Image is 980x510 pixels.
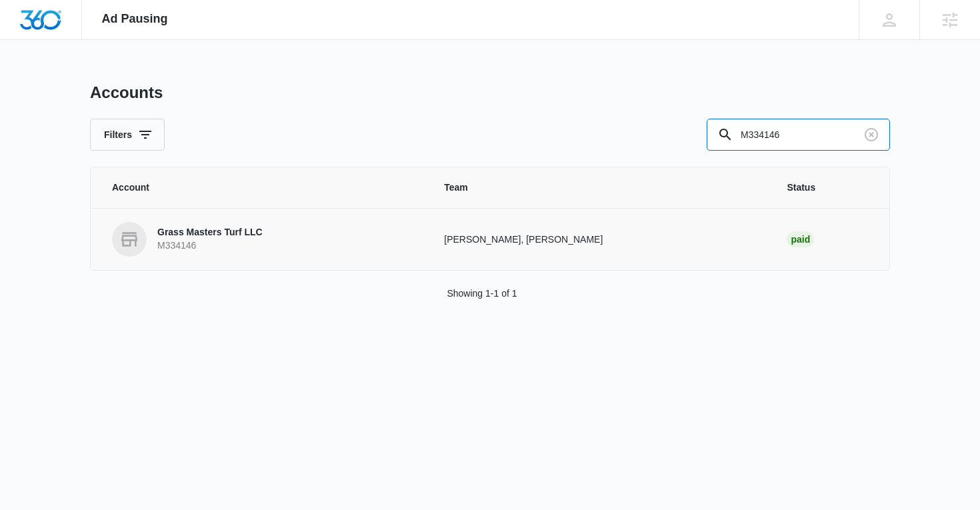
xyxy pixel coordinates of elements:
[90,83,163,103] h1: Accounts
[90,119,165,151] button: Filters
[444,233,755,247] p: [PERSON_NAME], [PERSON_NAME]
[707,119,890,151] input: Search By Account Number
[112,222,412,257] a: Grass Masters Turf LLCM334146
[861,124,882,145] button: Clear
[157,239,263,253] p: M334146
[447,287,517,301] p: Showing 1-1 of 1
[787,181,868,195] span: Status
[444,181,755,195] span: Team
[787,231,814,247] div: Paid
[157,226,263,239] p: Grass Masters Turf LLC
[102,12,168,26] span: Ad Pausing
[112,181,412,195] span: Account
